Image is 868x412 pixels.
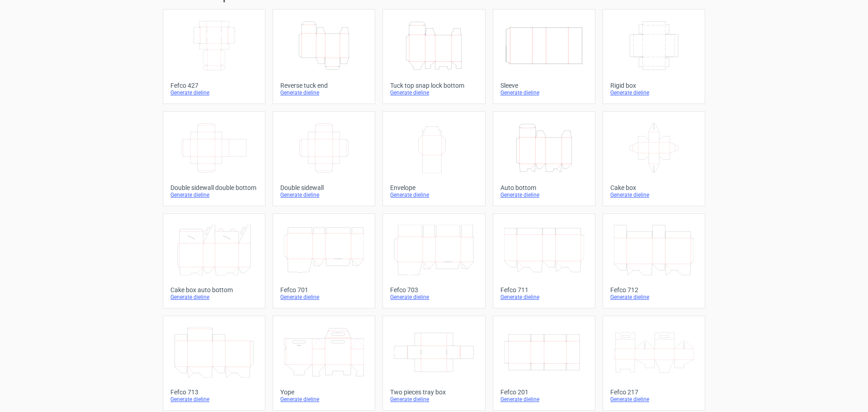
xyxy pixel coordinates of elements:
[382,111,485,206] a: EnvelopeGenerate dieline
[273,111,375,206] a: Double sidewallGenerate dieline
[170,286,258,294] div: Cake box auto bottom
[500,294,588,301] div: Generate dieline
[390,82,477,89] div: Tuck top snap lock bottom
[170,388,258,396] div: Fefco 713
[170,396,258,403] div: Generate dieline
[610,286,698,294] div: Fefco 712
[603,213,705,308] a: Fefco 712Generate dieline
[493,213,595,308] a: Fefco 711Generate dieline
[163,9,265,104] a: Fefco 427Generate dieline
[280,286,368,294] div: Fefco 701
[170,184,258,191] div: Double sidewall double bottom
[382,9,485,104] a: Tuck top snap lock bottomGenerate dieline
[273,213,375,308] a: Fefco 701Generate dieline
[500,184,588,191] div: Auto bottom
[603,316,705,411] a: Fefco 217Generate dieline
[280,388,368,396] div: Yope
[390,286,477,294] div: Fefco 703
[610,82,698,89] div: Rigid box
[500,286,588,294] div: Fefco 711
[170,82,258,89] div: Fefco 427
[610,388,698,396] div: Fefco 217
[280,294,368,301] div: Generate dieline
[273,9,375,104] a: Reverse tuck endGenerate dieline
[493,316,595,411] a: Fefco 201Generate dieline
[390,396,477,403] div: Generate dieline
[500,82,588,89] div: Sleeve
[610,396,698,403] div: Generate dieline
[390,191,477,199] div: Generate dieline
[280,191,368,199] div: Generate dieline
[390,388,477,396] div: Two pieces tray box
[493,9,595,104] a: SleeveGenerate dieline
[493,111,595,206] a: Auto bottomGenerate dieline
[273,316,375,411] a: YopeGenerate dieline
[382,316,485,411] a: Two pieces tray boxGenerate dieline
[280,82,368,89] div: Reverse tuck end
[500,396,588,403] div: Generate dieline
[390,294,477,301] div: Generate dieline
[603,111,705,206] a: Cake boxGenerate dieline
[500,191,588,199] div: Generate dieline
[610,184,698,191] div: Cake box
[390,184,477,191] div: Envelope
[603,9,705,104] a: Rigid boxGenerate dieline
[163,213,265,308] a: Cake box auto bottomGenerate dieline
[610,294,698,301] div: Generate dieline
[610,89,698,96] div: Generate dieline
[170,294,258,301] div: Generate dieline
[280,184,368,191] div: Double sidewall
[163,316,265,411] a: Fefco 713Generate dieline
[500,89,588,96] div: Generate dieline
[382,213,485,308] a: Fefco 703Generate dieline
[280,396,368,403] div: Generate dieline
[390,89,477,96] div: Generate dieline
[610,191,698,199] div: Generate dieline
[163,111,265,206] a: Double sidewall double bottomGenerate dieline
[500,388,588,396] div: Fefco 201
[170,191,258,199] div: Generate dieline
[170,89,258,96] div: Generate dieline
[280,89,368,96] div: Generate dieline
